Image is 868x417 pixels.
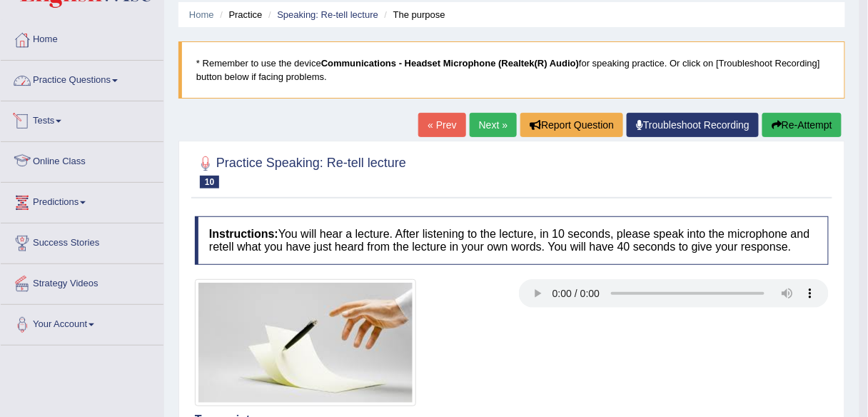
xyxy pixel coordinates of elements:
a: Home [1,20,163,56]
b: Communications - Headset Microphone (Realtek(R) Audio) [321,58,579,69]
li: The purpose [381,8,445,21]
a: Strategy Videos [1,264,163,300]
a: Success Stories [1,223,163,259]
button: Re-Attempt [762,113,842,137]
h4: You will hear a lecture. After listening to the lecture, in 10 seconds, please speak into the mic... [195,216,829,264]
a: Practice Questions [1,61,163,96]
span: 10 [200,176,219,189]
button: Report Question [520,113,623,137]
a: Next » [470,113,517,137]
a: Predictions [1,183,163,218]
blockquote: * Remember to use the device for speaking practice. Or click on [Troubleshoot Recording] button b... [178,41,845,99]
li: Practice [216,8,262,21]
a: Online Class [1,142,163,178]
a: Your Account [1,305,163,341]
a: Tests [1,101,163,137]
h2: Practice Speaking: Re-tell lecture [195,153,406,189]
a: « Prev [418,113,465,137]
a: Speaking: Re-tell lecture [277,9,378,20]
a: Home [189,9,214,20]
b: Instructions: [209,228,278,240]
a: Troubleshoot Recording [627,113,759,137]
